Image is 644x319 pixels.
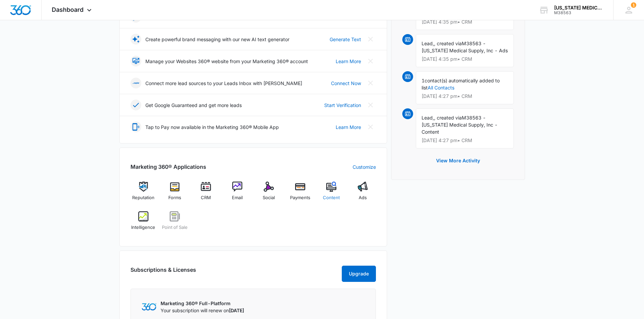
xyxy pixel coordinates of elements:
p: Create powerful brand messaging with our new AI text generator [145,36,289,43]
span: Ads [359,194,367,201]
p: Manage your Websites 360® website from your Marketing 360® account [145,58,308,65]
button: Close [365,56,376,67]
a: Email [224,182,251,206]
a: Generate Text [330,36,361,43]
div: account id [554,10,603,15]
a: Intelligence [130,211,157,236]
span: Content [323,194,340,201]
h2: Marketing 360® Applications [130,163,206,171]
a: Connect Now [331,80,361,87]
p: Get Google Guaranteed and get more leads [145,102,242,109]
a: Start Verification [324,102,361,109]
span: Reputation [132,194,154,201]
p: [DATE] 4:27 pm • CRM [422,94,508,99]
span: , created via [434,41,462,46]
span: Email [232,194,243,201]
div: account name [554,5,603,10]
p: [DATE] 4:35 pm • CRM [422,20,508,24]
span: Dashboard [52,6,84,13]
a: Payments [287,182,313,206]
div: notifications count [631,2,636,8]
button: Upgrade [342,266,376,282]
a: CRM [193,182,219,206]
p: [DATE] 4:35 pm • CRM [422,57,508,61]
a: Learn More [336,124,361,131]
a: Ads [350,182,376,206]
a: Point of Sale [162,211,188,236]
span: M38563 - [US_STATE] Medical Supply, Inc - Content [422,115,498,135]
button: Close [365,34,376,45]
span: Payments [290,194,310,201]
span: CRM [201,194,211,201]
p: Your subscription will renew on [161,307,244,314]
a: Reputation [130,182,157,206]
span: 1 [631,2,636,8]
a: Content [318,182,344,206]
span: , created via [434,115,462,121]
a: Learn More [336,58,361,65]
span: contact(s) automatically added to list [422,78,500,90]
span: Lead, [422,41,434,46]
span: Intelligence [131,224,155,231]
button: Close [365,100,376,110]
p: Marketing 360® Full-Platform [161,300,244,307]
span: M38563 - [US_STATE] Medical Supply, Inc - Ads [422,41,508,53]
span: 1 [422,78,425,83]
span: Point of Sale [162,224,188,231]
p: [DATE] 4:27 pm • CRM [422,138,508,143]
h2: Subscriptions & Licenses [130,266,196,279]
a: Customize [353,163,376,170]
span: Lead, [422,115,434,121]
span: Forms [168,194,181,201]
span: [DATE] [229,308,244,313]
a: All Contacts [428,85,454,90]
a: Forms [162,182,188,206]
button: Close [365,78,376,88]
a: Social [256,182,282,206]
button: Close [365,122,376,132]
span: Social [263,194,275,201]
p: Tap to Pay now available in the Marketing 360® Mobile App [145,124,279,131]
img: Marketing 360 Logo [142,303,157,310]
button: View More Activity [429,153,487,169]
p: Connect more lead sources to your Leads Inbox with [PERSON_NAME] [145,80,302,87]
